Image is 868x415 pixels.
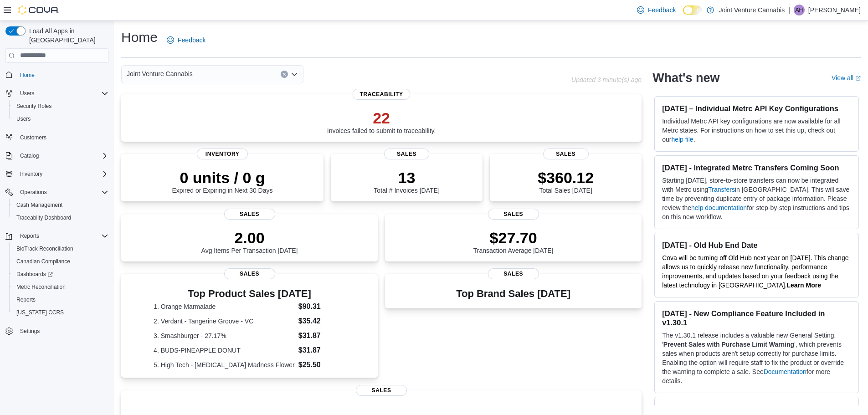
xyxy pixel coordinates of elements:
[154,346,295,355] dt: 4. BUDS-PINEAPPLE DONUT
[719,5,785,15] p: Joint Venture Cannabis
[197,149,248,159] span: Inventory
[9,268,112,281] a: Dashboards
[9,113,112,125] button: Users
[327,109,436,127] p: 22
[13,294,39,305] a: Reports
[16,201,62,209] span: Cash Management
[291,71,298,78] button: Open list of options
[652,71,719,85] h2: What's new
[13,269,108,280] span: Dashboards
[16,115,31,123] span: Users
[20,72,35,79] span: Home
[648,5,676,15] span: Feedback
[13,113,34,124] a: Users
[662,104,851,113] h3: [DATE] – Individual Metrc API Key Configurations
[16,88,108,99] span: Users
[2,131,112,144] button: Customers
[13,307,67,318] a: [US_STATE] CCRS
[13,101,108,112] span: Security Roles
[154,317,295,326] dt: 2. Verdant - Tangerine Groove - VC
[488,268,539,279] span: Sales
[543,149,589,159] span: Sales
[9,281,112,293] button: Metrc Reconciliation
[662,331,851,385] p: The v1.30.1 release includes a valuable new General Setting, ' ', which prevents sales when produ...
[538,169,594,187] p: $360.12
[121,28,158,46] h1: Home
[9,293,112,306] button: Reports
[178,36,205,45] span: Feedback
[356,385,407,396] span: Sales
[16,231,108,241] span: Reports
[374,169,439,187] p: 13
[16,88,38,99] button: Users
[832,74,861,82] a: View allExternal link
[13,212,108,223] span: Traceabilty Dashboard
[2,230,112,242] button: Reports
[13,269,56,280] a: Dashboards
[16,187,108,198] span: Operations
[154,360,295,369] dt: 5. High Tech - [MEDICAL_DATA] Madness Flower
[662,176,851,221] p: Starting [DATE], store-to-store transfers can now be integrated with Metrc using in [GEOGRAPHIC_D...
[353,89,411,100] span: Traceability
[662,163,851,172] h3: [DATE] - Integrated Metrc Transfers Coming Soon
[16,325,108,337] span: Settings
[2,87,112,100] button: Users
[163,31,209,49] a: Feedback
[2,68,112,82] button: Home
[473,229,554,247] p: $27.70
[13,243,77,254] a: BioTrack Reconciliation
[13,243,108,254] span: BioTrack Reconciliation
[16,283,66,291] span: Metrc Reconciliation
[5,65,108,362] nav: Complex example
[9,306,112,319] button: [US_STATE] CCRS
[16,296,36,303] span: Reports
[16,326,43,337] a: Settings
[662,241,851,250] h3: [DATE] - Old Hub End Date
[154,288,345,299] h3: Top Product Sales [DATE]
[298,359,345,370] dd: $25.50
[9,199,112,211] button: Cash Management
[13,256,74,267] a: Canadian Compliance
[16,132,108,143] span: Customers
[2,324,112,338] button: Settings
[787,282,821,289] a: Learn More
[13,101,55,112] a: Security Roles
[18,5,59,15] img: Cova
[20,189,47,196] span: Operations
[683,5,702,15] input: Dark Mode
[16,258,70,265] span: Canadian Compliance
[20,152,39,159] span: Catalog
[224,268,275,279] span: Sales
[9,211,112,224] button: Traceabilty Dashboard
[16,150,42,161] button: Catalog
[663,341,794,348] strong: Prevent Sales with Purchase Limit Warning
[662,309,851,327] h3: [DATE] - New Compliance Feature Included in v1.30.1
[13,294,108,305] span: Reports
[671,136,693,143] a: help file
[9,100,112,113] button: Security Roles
[796,5,803,15] span: AH
[538,169,594,194] div: Total Sales [DATE]
[384,149,430,159] span: Sales
[488,209,539,220] span: Sales
[16,245,73,252] span: BioTrack Reconciliation
[16,231,43,241] button: Reports
[16,132,50,143] a: Customers
[13,200,66,210] a: Cash Management
[788,5,790,15] p: |
[374,169,439,194] div: Total # Invoices [DATE]
[16,214,71,221] span: Traceabilty Dashboard
[298,330,345,341] dd: $31.87
[16,70,38,81] a: Home
[633,1,679,19] a: Feedback
[16,187,51,198] button: Operations
[13,282,69,292] a: Metrc Reconciliation
[16,309,64,316] span: [US_STATE] CCRS
[224,209,275,220] span: Sales
[16,102,51,110] span: Security Roles
[172,169,273,187] p: 0 units / 0 g
[20,328,40,335] span: Settings
[13,307,108,318] span: Washington CCRS
[13,200,108,210] span: Cash Management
